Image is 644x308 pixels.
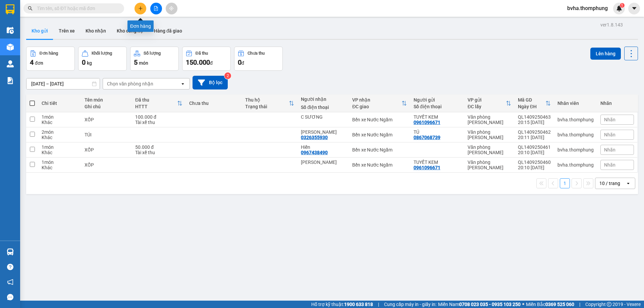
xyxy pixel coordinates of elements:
[557,147,594,152] div: bvha.thomphung
[42,120,78,125] div: Khác
[384,301,436,308] span: Cung cấp máy in - giấy in:
[53,23,80,39] button: Trên xe
[620,3,625,8] sup: 1
[42,144,78,150] div: 1 món
[468,97,506,103] div: VP gửi
[607,302,611,307] span: copyright
[604,162,615,168] span: Nhãn
[135,104,177,109] div: HTTT
[349,95,410,112] th: Toggle SortBy
[515,95,554,112] th: Toggle SortBy
[30,58,34,66] span: 4
[518,114,551,120] div: QL1409250463
[414,165,440,170] div: 0961096671
[169,6,174,11] span: aim
[85,147,128,152] div: XỐP
[468,114,511,125] div: Văn phòng [PERSON_NAME]
[85,104,128,109] div: Ghi chú
[7,279,13,285] span: notification
[621,3,623,8] span: 1
[518,165,551,170] div: 20:10 [DATE]
[301,135,328,140] div: 0326355930
[42,101,78,106] div: Chi tiết
[85,117,128,122] div: XỐP
[344,302,373,307] strong: 1900 633 818
[154,6,158,11] span: file-add
[139,60,148,66] span: món
[82,58,86,66] span: 0
[150,3,162,14] button: file-add
[352,147,407,152] div: Bến xe Nước Ngầm
[628,3,640,14] button: caret-down
[37,5,116,12] input: Tìm tên, số ĐT hoặc mã đơn
[7,44,14,51] img: warehouse-icon
[352,162,407,168] div: Bến xe Nước Ngầm
[135,97,177,103] div: Đã thu
[604,117,615,122] span: Nhãn
[579,301,580,308] span: |
[301,160,345,165] div: C VÂN
[518,104,545,109] div: Ngày ĐH
[248,51,265,56] div: Chưa thu
[414,120,440,125] div: 0961096671
[590,48,621,60] button: Lên hàng
[6,4,14,14] img: logo-vxr
[468,144,511,155] div: Văn phòng [PERSON_NAME]
[459,302,521,307] strong: 0708 023 035 - 0935 103 250
[138,6,143,11] span: plus
[42,114,78,120] div: 1 món
[28,6,33,11] span: search
[604,132,615,137] span: Nhãn
[616,5,622,11] img: icon-new-feature
[35,60,43,66] span: đơn
[414,129,461,135] div: TÚ
[186,58,210,66] span: 150.000
[144,51,161,56] div: Số lượng
[557,132,594,137] div: bvha.thomphung
[42,165,78,170] div: Khác
[180,81,185,86] svg: open
[414,104,461,109] div: Số điện thoại
[7,264,13,270] span: question-circle
[526,301,574,308] span: Miền Bắc
[468,129,511,140] div: Văn phòng [PERSON_NAME]
[518,160,551,165] div: QL1409250460
[242,95,298,112] th: Toggle SortBy
[193,76,228,89] button: Bộ lọc
[78,47,127,71] button: Khối lượng0kg
[87,60,92,66] span: kg
[301,114,345,120] div: C SƯƠNG
[600,21,623,28] div: ver 1.8.143
[42,150,78,155] div: Khác
[135,3,146,14] button: plus
[301,105,345,110] div: Số điện thoại
[127,20,154,32] div: Đơn hàng
[604,147,615,152] span: Nhãn
[135,114,182,120] div: 100.000 đ
[352,97,401,103] div: VP nhận
[42,129,78,135] div: 2 món
[414,97,461,103] div: Người gửi
[40,51,58,56] div: Đơn hàng
[245,97,289,103] div: Thu hộ
[600,101,634,106] div: Nhãn
[7,294,13,300] span: message
[352,117,407,122] div: Bến xe Nước Ngầm
[414,114,461,120] div: TUYẾT KEM
[26,47,75,71] button: Đơn hàng4đơn
[241,60,244,66] span: đ
[560,178,570,188] button: 1
[468,104,506,109] div: ĐC lấy
[557,101,594,106] div: Nhân viên
[132,95,186,112] th: Toggle SortBy
[149,23,187,39] button: Hàng đã giao
[26,23,53,39] button: Kho gửi
[7,27,14,34] img: warehouse-icon
[210,60,213,66] span: đ
[378,301,379,308] span: |
[107,80,153,87] div: Chọn văn phòng nhận
[238,58,241,66] span: 0
[301,150,328,155] div: 0967438490
[518,129,551,135] div: QL1409250462
[26,78,100,89] input: Select a date range.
